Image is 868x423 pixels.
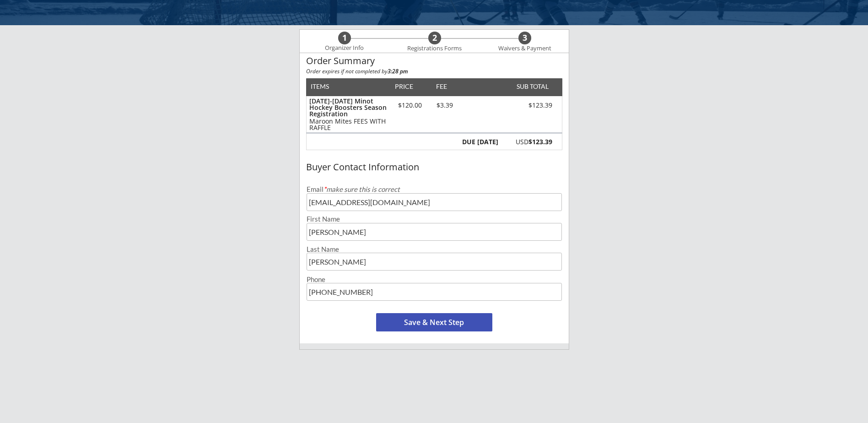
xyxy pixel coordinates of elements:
[306,56,562,66] div: Order Summary
[307,246,562,253] div: Last Name
[391,83,418,90] div: PRICE
[309,118,387,131] div: Maroon Mites FEES WITH RAFFLE
[430,102,460,108] div: $3.39
[338,33,351,43] div: 1
[391,102,430,108] div: $120.00
[430,83,453,90] div: FEE
[311,83,343,90] div: ITEMS
[323,185,400,193] em: make sure this is correct
[306,162,562,172] div: Buyer Contact Information
[513,83,549,90] div: SUB TOTAL
[518,33,531,43] div: 3
[460,139,498,145] div: DUE [DATE]
[307,186,562,193] div: Email
[493,45,556,52] div: Waivers & Payment
[503,139,552,145] div: USD
[376,313,492,331] button: Save & Next Step
[307,216,562,222] div: First Name
[388,67,408,75] strong: 3:28 pm
[307,276,562,283] div: Phone
[403,45,466,52] div: Registrations Forms
[501,102,552,108] div: $123.39
[428,33,441,43] div: 2
[309,98,387,117] div: [DATE]-[DATE] Minot Hockey Boosters Season Registration
[319,44,370,52] div: Organizer Info
[528,137,552,146] strong: $123.39
[306,69,562,74] div: Order expires if not completed by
